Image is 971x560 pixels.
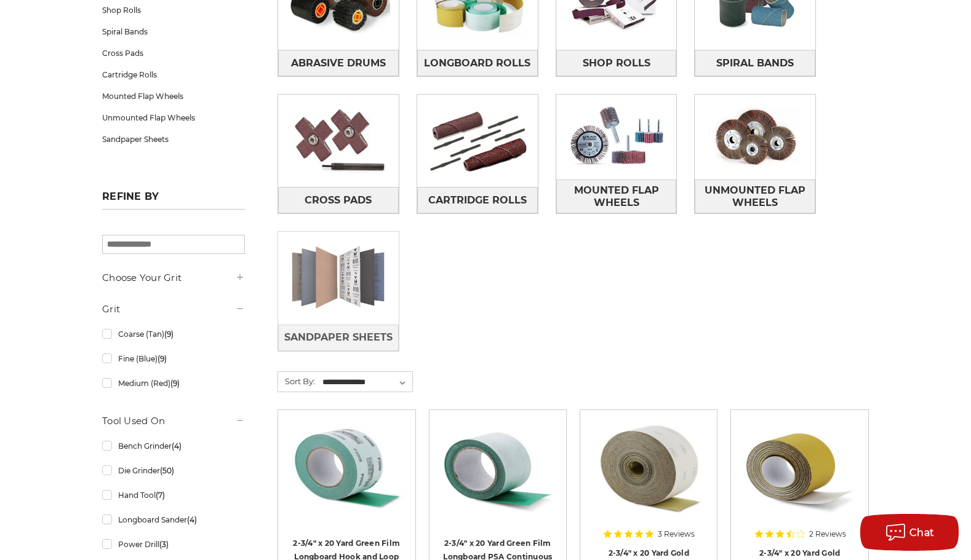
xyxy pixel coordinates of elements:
[102,435,245,457] a: Bench Grinder
[102,85,245,107] a: Mounted Flap Wheels
[417,98,538,183] img: Cartridge Rolls
[102,191,245,210] h5: Refine by
[102,414,245,428] h5: Tool Used On
[172,441,182,451] span: (4)
[102,270,245,285] h5: Choose Your Grit
[102,534,245,555] a: Power Drill
[164,329,174,339] span: (9)
[695,179,815,213] a: Unmounted Flap Wheels
[305,190,372,211] span: Cross Pads
[424,53,530,74] span: Longboard Rolls
[556,50,677,76] a: Shop Rolls
[583,53,650,74] span: Shop Rolls
[102,302,245,317] h5: Grit
[740,419,859,517] img: Black Hawk 400 Grit Gold PSA Sandpaper Roll, 2 3/4" wide, for final touches on surfaces.
[695,95,815,179] img: Unmounted Flap Wheels
[278,187,399,213] a: Cross Pads
[909,527,935,538] span: Chat
[695,180,815,213] span: Unmounted Flap Wheels
[158,354,167,363] span: (9)
[278,98,399,183] img: Cross Pads
[556,95,677,179] img: Mounted Flap Wheels
[102,373,245,394] a: Medium (Red)
[557,180,676,213] span: Mounted Flap Wheels
[187,515,197,524] span: (4)
[589,419,708,517] img: Empire Abrasives 80 grit coarse gold sandpaper roll, 2 3/4" by 20 yards, unrolled end for quick i...
[695,50,815,76] a: Spiral Bands
[556,179,677,213] a: Mounted Flap Wheels
[102,509,245,530] a: Longboard Sander
[716,53,794,74] span: Spiral Bands
[860,514,959,551] button: Chat
[278,50,399,76] a: Abrasive Drums
[291,53,386,74] span: Abrasive Drums
[102,323,245,345] a: Coarse (Tan)
[170,379,180,388] span: (9)
[438,419,557,517] img: Premium Green Film Sandpaper Roll with PSA for professional-grade sanding, 2 3/4" x 20 yards.
[102,42,245,64] a: Cross Pads
[417,50,538,76] a: Longboard Rolls
[278,235,399,320] img: Sandpaper Sheets
[428,190,527,211] span: Cartridge Rolls
[160,466,174,475] span: (50)
[102,21,245,42] a: Spiral Bands
[417,187,538,213] a: Cartridge Rolls
[102,128,245,150] a: Sandpaper Sheets
[156,491,165,500] span: (7)
[102,348,245,369] a: Fine (Blue)
[102,460,245,481] a: Die Grinder
[278,325,399,351] a: Sandpaper Sheets
[321,373,412,392] select: Sort By:
[284,327,393,348] span: Sandpaper Sheets
[159,540,169,549] span: (3)
[278,372,315,390] label: Sort By:
[102,107,245,128] a: Unmounted Flap Wheels
[102,484,245,506] a: Hand Tool
[102,64,245,85] a: Cartridge Rolls
[287,419,406,517] img: Green Film Longboard Sandpaper Roll ideal for automotive sanding and bodywork preparation.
